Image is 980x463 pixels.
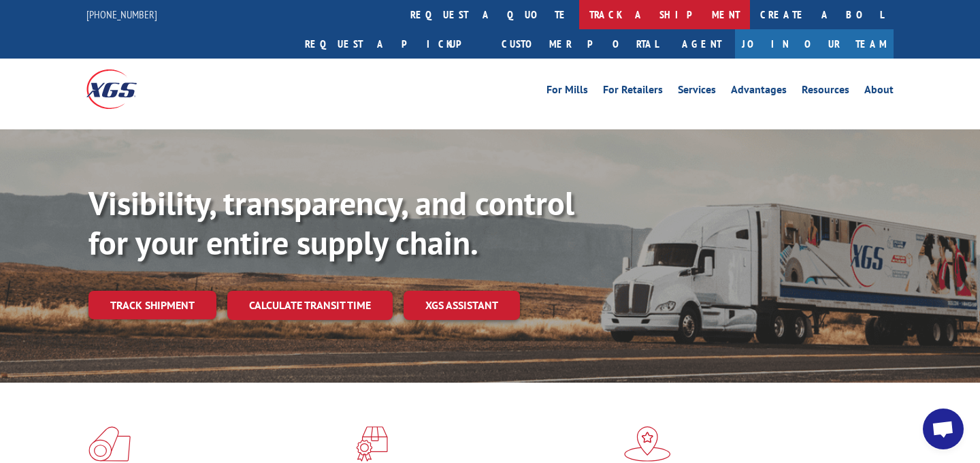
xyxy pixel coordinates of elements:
[88,291,216,319] a: Track shipment
[295,29,491,59] a: Request a pickup
[227,291,393,320] a: Calculate transit time
[88,426,131,462] img: xgs-icon-total-supply-chain-intelligence-red
[802,84,849,99] a: Resources
[86,7,157,21] a: [PHONE_NUMBER]
[923,409,964,449] div: Open chat
[404,291,520,320] a: XGS ASSISTANT
[356,426,388,462] img: xgs-icon-focused-on-flooring-red
[678,84,716,99] a: Services
[491,29,668,59] a: Customer Portal
[668,29,735,59] a: Agent
[546,84,588,99] a: For Mills
[731,84,787,99] a: Advantages
[88,182,574,264] b: Visibility, transparency, and control for your entire supply chain.
[603,84,663,99] a: For Retailers
[864,84,894,99] a: About
[735,29,894,59] a: Join Our Team
[624,426,671,462] img: xgs-icon-flagship-distribution-model-red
